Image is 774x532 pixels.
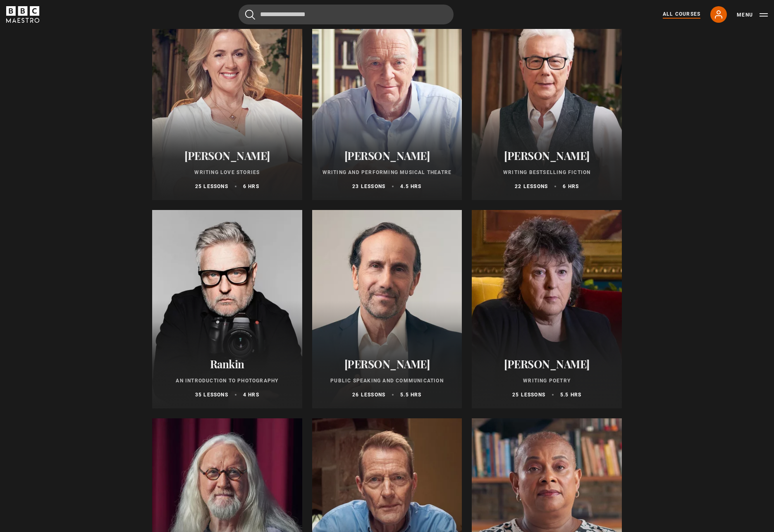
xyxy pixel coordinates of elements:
h2: Rankin [162,358,292,370]
p: Public Speaking and Communication [322,377,452,384]
p: 5.5 hrs [400,391,421,398]
p: 35 lessons [195,391,228,398]
a: Rankin An Introduction to Photography 35 lessons 4 hrs [152,210,302,408]
a: [PERSON_NAME] Writing and Performing Musical Theatre 23 lessons 4.5 hrs [312,2,462,200]
input: Search [239,5,454,24]
p: Writing Bestselling Fiction [482,169,612,176]
button: Toggle navigation [737,11,768,19]
p: 4 hrs [243,391,259,398]
a: [PERSON_NAME] Writing Poetry 25 lessons 5.5 hrs [472,210,622,408]
p: 5.5 hrs [560,391,581,398]
p: 22 lessons [515,183,548,190]
p: Writing Love Stories [162,169,292,176]
a: [PERSON_NAME] Writing Love Stories 25 lessons 6 hrs [152,2,302,200]
a: All Courses [663,10,700,19]
p: Writing Poetry [482,377,612,384]
h2: [PERSON_NAME] [322,149,452,162]
p: Writing and Performing Musical Theatre [322,169,452,176]
p: 23 lessons [352,183,385,190]
p: 25 lessons [195,183,228,190]
a: [PERSON_NAME] Writing Bestselling Fiction 22 lessons 6 hrs [472,2,622,200]
h2: [PERSON_NAME] [482,358,612,370]
p: 25 lessons [512,391,545,398]
p: 26 lessons [352,391,385,398]
p: 4.5 hrs [400,183,421,190]
p: An Introduction to Photography [162,377,292,384]
svg: BBC Maestro [6,6,39,23]
h2: [PERSON_NAME] [162,149,292,162]
a: [PERSON_NAME] Public Speaking and Communication 26 lessons 5.5 hrs [312,210,462,408]
h2: [PERSON_NAME] [482,149,612,162]
button: Submit the search query [245,10,255,20]
p: 6 hrs [563,183,579,190]
p: 6 hrs [243,183,259,190]
h2: [PERSON_NAME] [322,358,452,370]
